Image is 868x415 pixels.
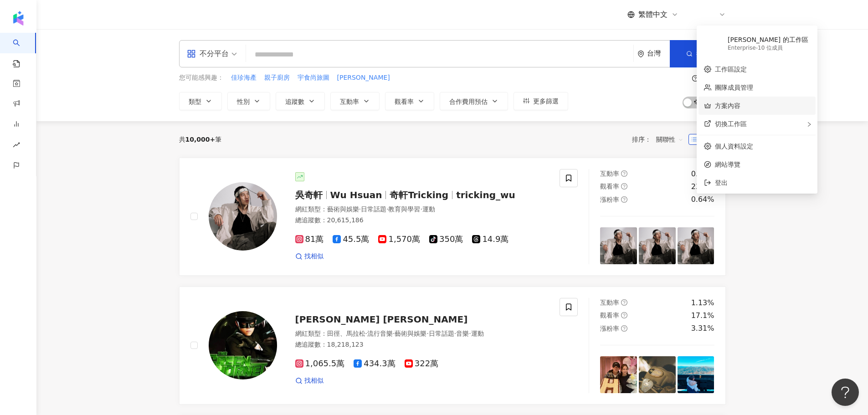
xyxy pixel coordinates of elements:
[600,170,619,177] span: 互動率
[715,179,728,186] span: 登出
[469,330,471,337] span: ·
[340,98,359,105] span: 互動率
[638,10,668,20] span: 繁體中文
[179,287,726,405] a: KOL Avatar[PERSON_NAME] [PERSON_NAME]網紅類型：田徑、馬拉松·流行音樂·藝術與娛樂·日常話題·音樂·運動總追蹤數：18,218,1231,065.5萬434....
[354,359,395,369] span: 434.3萬
[456,330,469,337] span: 音樂
[691,169,714,179] div: 0.28%
[472,235,508,244] span: 14.9萬
[715,143,753,150] a: 個人資料設定
[637,51,644,57] span: environment
[209,182,277,251] img: KOL Avatar
[179,73,224,82] span: 您可能感興趣：
[715,84,753,91] a: 團隊成員管理
[696,50,709,57] span: 搜尋
[231,73,257,82] span: 佳珍海產
[330,92,380,110] button: 互動率
[386,205,388,213] span: ·
[405,359,438,369] span: 322萬
[715,66,747,73] a: 工作區設定
[359,205,361,213] span: ·
[715,102,740,109] a: 方案內容
[330,190,382,200] span: Wu Hsuan
[295,205,549,214] div: 網紅類型 ：
[704,10,706,20] span: J
[600,227,637,264] img: post-image
[327,205,359,213] span: 藝術與娛樂
[285,98,304,105] span: 追蹤數
[600,325,619,332] span: 漲粉率
[295,216,549,225] div: 總追蹤數 ： 20,615,186
[647,50,670,57] div: 台灣
[295,329,549,338] div: 網紅類型 ：
[440,92,508,110] button: 合作費用預估
[600,356,637,393] img: post-image
[227,92,270,110] button: 性別
[600,312,619,319] span: 觀看率
[691,311,714,321] div: 17.1%
[295,190,323,200] span: 吳奇軒
[714,39,716,49] span: J
[670,40,725,67] button: 搜尋
[264,73,290,83] button: 親子廚房
[806,122,812,127] span: right
[337,73,390,82] span: [PERSON_NAME]
[304,252,324,261] span: 找相似
[179,158,726,276] a: KOL Avatar吳奇軒Wu Hsuan奇軒Trickingtricking_wu網紅類型：藝術與娛樂·日常話題·教育與學習·運動總追蹤數：20,615,18681萬45.5萬1,570萬35...
[297,73,330,83] button: 宇食尚旅圖
[327,330,365,337] span: 田徑、馬拉松
[179,92,222,110] button: 類型
[454,330,456,337] span: ·
[429,330,454,337] span: 日常話題
[600,196,619,203] span: 漲粉率
[639,227,676,264] img: post-image
[449,98,488,105] span: 合作費用預估
[365,330,367,337] span: ·
[367,330,393,337] span: 流行音樂
[600,299,619,306] span: 互動率
[514,92,568,110] button: 更多篩選
[390,190,448,200] span: 奇軒Tricking
[621,325,627,332] span: question-circle
[715,159,810,169] span: 網站導覽
[715,120,747,128] span: 切換工作區
[385,92,434,110] button: 觀看率
[185,136,216,143] span: 10,000+
[295,252,324,261] a: 找相似
[179,136,222,143] div: 共 筆
[295,235,324,244] span: 81萬
[422,205,435,213] span: 運動
[304,376,324,385] span: 找相似
[337,73,390,83] button: [PERSON_NAME]
[691,323,714,333] div: 3.31%
[264,73,290,82] span: 親子廚房
[728,36,808,45] div: [PERSON_NAME] 的工作區
[678,356,714,393] img: post-image
[426,330,428,337] span: ·
[231,73,257,83] button: 佳珍海產
[388,205,420,213] span: 教育與學習
[395,98,414,105] span: 觀看率
[276,92,325,110] button: 追蹤數
[678,227,714,264] img: post-image
[295,359,345,369] span: 1,065.5萬
[429,235,463,244] span: 350萬
[621,299,627,306] span: question-circle
[456,190,515,200] span: tricking_wu
[11,11,26,26] img: logo icon
[656,132,683,147] span: 關聯性
[728,44,808,52] div: Enterprise - 10 位成員
[621,183,627,190] span: question-circle
[333,235,369,244] span: 45.5萬
[295,376,324,385] a: 找相似
[295,340,549,349] div: 總追蹤數 ： 18,218,123
[832,379,859,406] iframe: Help Scout Beacon - Open
[393,330,395,337] span: ·
[187,49,196,58] span: appstore
[691,298,714,308] div: 1.13%
[361,205,386,213] span: 日常話題
[298,73,329,82] span: 宇食尚旅圖
[533,97,559,105] span: 更多篩選
[237,98,250,105] span: 性別
[378,235,420,244] span: 1,570萬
